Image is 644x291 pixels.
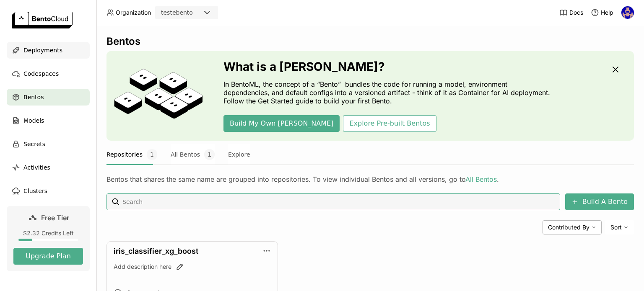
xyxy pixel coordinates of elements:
[465,175,497,183] a: All Bentos
[106,35,634,48] div: Bentos
[591,8,613,17] div: Help
[610,224,622,231] span: Sort
[223,115,340,132] button: Build My Own [PERSON_NAME]
[7,183,90,199] a: Clusters
[7,206,90,271] a: Free Tier$2.32 Credits LeftUpgrade Plan
[23,92,44,102] span: Bentos
[7,42,90,59] a: Deployments
[223,60,555,73] h3: What is a [PERSON_NAME]?
[114,263,271,271] div: Add description here
[41,214,69,222] span: Free Tier
[23,186,47,196] span: Clusters
[106,144,157,165] button: Repositories
[565,193,634,210] button: Build A Bento
[23,139,45,149] span: Secrets
[343,115,436,132] button: Explore Pre-built Bentos
[114,247,198,255] a: iris_classifier_xg_boost
[122,195,557,209] input: Search
[7,136,90,152] a: Secrets
[601,9,613,16] span: Help
[13,248,83,265] button: Upgrade Plan
[13,229,83,237] div: $2.32 Credits Left
[204,149,215,160] span: 1
[559,8,583,17] a: Docs
[543,220,602,234] div: Contributed By
[23,69,59,79] span: Codespaces
[7,65,90,82] a: Codespaces
[23,116,44,126] span: Models
[194,9,195,17] input: Selected testebento.
[116,9,151,16] span: Organization
[569,9,583,16] span: Docs
[228,144,250,165] button: Explore
[7,112,90,129] a: Models
[621,6,634,19] img: sidney santos
[113,68,203,124] img: cover onboarding
[605,220,634,234] div: Sort
[161,8,193,17] div: testebento
[7,89,90,106] a: Bentos
[147,149,157,160] span: 1
[7,159,90,176] a: Activities
[12,12,73,28] img: logo
[23,45,62,55] span: Deployments
[548,224,589,231] span: Contributed By
[223,80,555,105] p: In BentoML, the concept of a “Bento” bundles the code for running a model, environment dependenci...
[171,144,215,165] button: All Bentos
[106,175,634,183] div: Bentos that shares the same name are grouped into repositories. To view individual Bentos and all...
[23,162,50,173] span: Activities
